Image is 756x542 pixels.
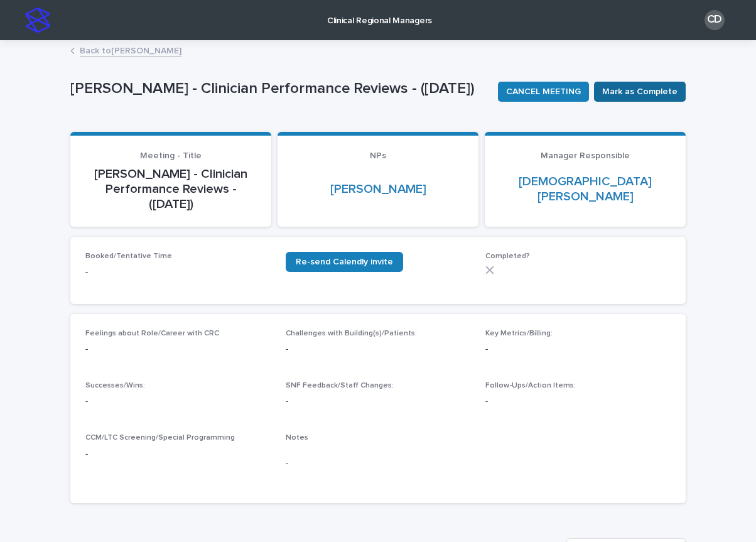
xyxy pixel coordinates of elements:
button: CANCEL MEETING [498,82,589,102]
span: SNF Feedback/Staff Changes: [286,382,394,389]
p: - [85,266,271,279]
a: Back to[PERSON_NAME] [80,43,181,57]
p: - [85,343,271,356]
img: stacker-logo-s-only.png [25,8,50,33]
p: - [286,457,471,470]
a: [PERSON_NAME] [330,182,426,197]
span: Re-send Calendly invite [296,257,393,266]
span: Booked/Tentative Time [85,252,172,260]
span: Follow-Ups/Action Items: [485,382,576,389]
div: CD [705,10,725,30]
span: Mark as Complete [602,85,678,98]
p: - [485,343,671,356]
button: Mark as Complete [594,82,686,102]
span: Notes [286,434,308,442]
span: Successes/Wins: [85,382,145,389]
span: Key Metrics/Billing: [485,330,553,337]
p: - [286,343,471,356]
span: Completed? [485,252,530,260]
a: [DEMOGRAPHIC_DATA][PERSON_NAME] [500,174,671,204]
span: CANCEL MEETING [506,85,581,98]
span: CCM/LTC Screening/Special Programming [85,434,235,442]
p: [PERSON_NAME] - Clinician Performance Reviews - ([DATE]) [85,166,256,212]
p: - [485,395,671,408]
p: - [85,395,271,408]
span: Manager Responsible [541,151,630,160]
span: Challenges with Building(s)/Patients: [286,330,417,337]
span: NPs [370,151,386,160]
p: - [286,395,471,408]
a: Re-send Calendly invite [286,252,403,272]
p: - [85,448,271,461]
p: [PERSON_NAME] - Clinician Performance Reviews - ([DATE]) [70,80,488,98]
span: Feelings about Role/Career with CRC [85,330,219,337]
span: Meeting - Title [140,151,202,160]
